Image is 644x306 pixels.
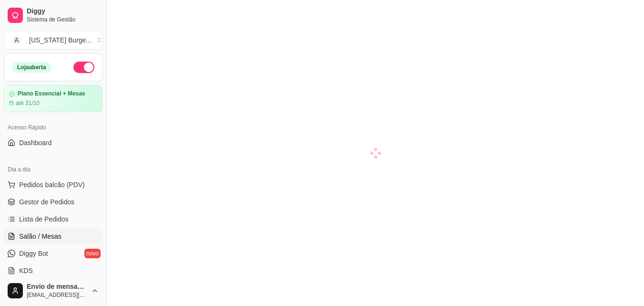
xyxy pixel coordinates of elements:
a: Plano Essencial + Mesasaté 31/10 [4,85,102,112]
span: Lista de Pedidos [19,214,69,224]
button: Envio de mensagem personalizada para todos os clientes do whatsapp[EMAIL_ADDRESS][DOMAIN_NAME] [4,279,102,302]
article: Plano Essencial + Mesas [18,90,85,97]
span: Pedidos balcão (PDV) [19,180,85,190]
a: DiggySistema de Gestão [4,4,102,27]
span: KDS [19,266,33,275]
div: [US_STATE] Burge ... [29,35,92,45]
button: Pedidos balcão (PDV) [4,177,102,192]
a: Dashboard [4,135,102,150]
button: Alterar Status [73,62,94,73]
div: Acesso Rápido [4,120,102,135]
a: Gestor de Pedidos [4,194,102,210]
span: Dashboard [19,138,52,148]
span: [EMAIL_ADDRESS][DOMAIN_NAME] [27,291,87,299]
a: KDS [4,263,102,278]
div: Dia a dia [4,162,102,177]
article: até 31/10 [16,99,40,107]
div: Loja aberta [12,62,51,73]
a: Diggy Botnovo [4,246,102,261]
span: Salão / Mesas [19,232,61,241]
span: Sistema de Gestão [27,16,99,23]
button: Select a team [4,31,102,50]
span: Diggy [27,7,99,16]
span: Gestor de Pedidos [19,197,74,207]
span: A [12,35,21,45]
span: Diggy Bot [19,249,48,258]
span: Envio de mensagem personalizada para todos os clientes do whatsapp [27,283,87,291]
a: Salão / Mesas [4,229,102,244]
a: Lista de Pedidos [4,211,102,227]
